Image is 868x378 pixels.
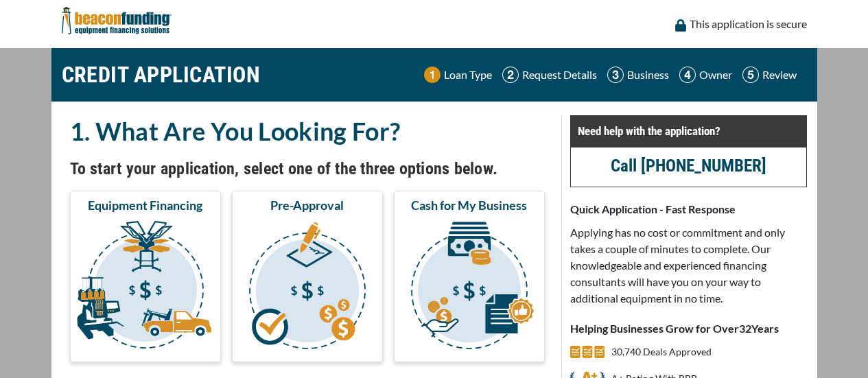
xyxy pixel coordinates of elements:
[411,197,527,213] span: Cash for My Business
[611,344,712,360] p: 30,740 Deals Approved
[699,67,732,83] p: Owner
[502,67,519,83] img: Step 2
[627,67,669,83] p: Business
[424,67,441,83] img: Step 1
[444,67,492,83] p: Loan Type
[570,320,807,337] p: Helping Businesses Grow for Over Years
[679,67,696,83] img: Step 4
[522,67,597,83] p: Request Details
[742,67,759,83] img: Step 5
[762,67,797,83] p: Review
[690,16,807,32] p: This application is secure
[70,115,545,147] h2: 1. What Are You Looking For?
[73,219,218,356] img: Equipment Financing
[394,191,545,362] button: Cash for My Business
[232,191,383,362] button: Pre-Approval
[270,197,344,213] span: Pre-Approval
[70,157,545,180] h4: To start your application, select one of the three options below.
[570,201,807,217] p: Quick Application - Fast Response
[397,219,542,356] img: Cash for My Business
[607,67,624,83] img: Step 3
[235,219,380,356] img: Pre-Approval
[62,55,261,95] h1: CREDIT APPLICATION
[578,123,799,139] p: Need help with the application?
[88,197,202,213] span: Equipment Financing
[611,156,766,176] a: Call [PHONE_NUMBER]
[70,191,221,362] button: Equipment Financing
[570,224,807,307] p: Applying has no cost or commitment and only takes a couple of minutes to complete. Our knowledgea...
[675,19,686,32] img: lock icon to convery security
[739,322,751,335] span: 32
